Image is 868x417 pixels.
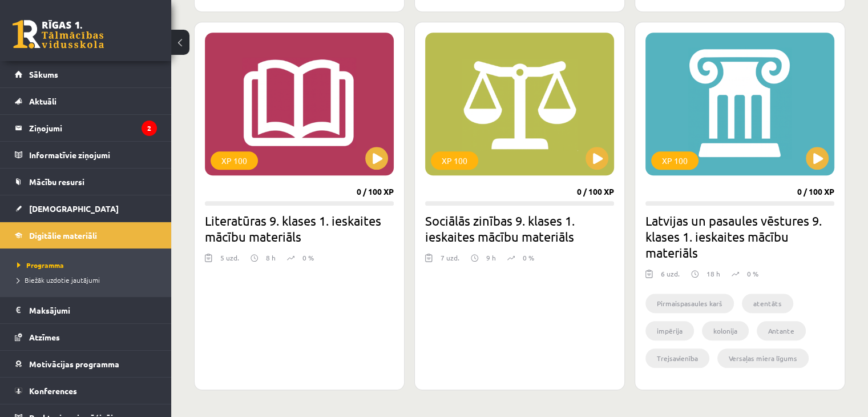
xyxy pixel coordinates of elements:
a: Sākums [15,61,157,87]
li: Versaļas miera līgums [717,348,809,368]
div: XP 100 [651,151,699,170]
a: Informatīvie ziņojumi [15,142,157,168]
div: XP 100 [211,151,258,170]
div: 6 uzd. [661,268,680,286]
span: [DEMOGRAPHIC_DATA] [29,203,119,214]
a: Biežāk uzdotie jautājumi [17,275,160,285]
a: Programma [17,260,160,270]
h2: Latvijas un pasaules vēstures 9. klases 1. ieskaites mācību materiāls [645,212,834,260]
legend: Informatīvie ziņojumi [29,142,157,168]
div: 7 uzd. [441,252,459,270]
li: atentāts [742,294,793,313]
a: Mācību resursi [15,169,157,195]
span: Atzīmes [29,332,60,342]
a: Rīgas 1. Tālmācības vidusskola [13,20,104,49]
p: 0 % [747,268,758,279]
span: Konferences [29,386,77,396]
div: XP 100 [431,151,478,170]
a: Aktuāli [15,88,157,114]
a: Maksājumi [15,297,157,323]
p: 0 % [523,252,534,263]
h2: Literatūras 9. klases 1. ieskaites mācību materiāls [205,212,394,244]
span: Mācību resursi [29,177,84,187]
span: Digitālie materiāli [29,230,97,240]
p: 18 h [706,268,720,279]
h2: Sociālās zinības 9. klases 1. ieskaites mācību materiāls [425,212,614,244]
li: kolonija [702,321,749,340]
i: 2 [142,121,157,136]
a: Konferences [15,378,157,404]
a: Ziņojumi2 [15,115,157,141]
a: Motivācijas programma [15,351,157,377]
li: Trejsavienība [645,348,709,368]
p: 9 h [486,252,496,263]
li: Pirmaispasaules karš [645,294,734,313]
a: Atzīmes [15,324,157,350]
legend: Ziņojumi [29,115,157,141]
div: 5 uzd. [220,252,239,270]
span: Programma [17,260,64,270]
a: [DEMOGRAPHIC_DATA] [15,195,157,222]
p: 0 % [302,252,314,263]
span: Motivācijas programma [29,359,119,369]
li: Antante [757,321,806,340]
a: Digitālie materiāli [15,222,157,248]
li: impērija [645,321,694,340]
legend: Maksājumi [29,297,157,323]
p: 8 h [266,252,276,263]
span: Biežāk uzdotie jautājumi [17,275,100,284]
span: Sākums [29,69,58,79]
span: Aktuāli [29,96,56,106]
